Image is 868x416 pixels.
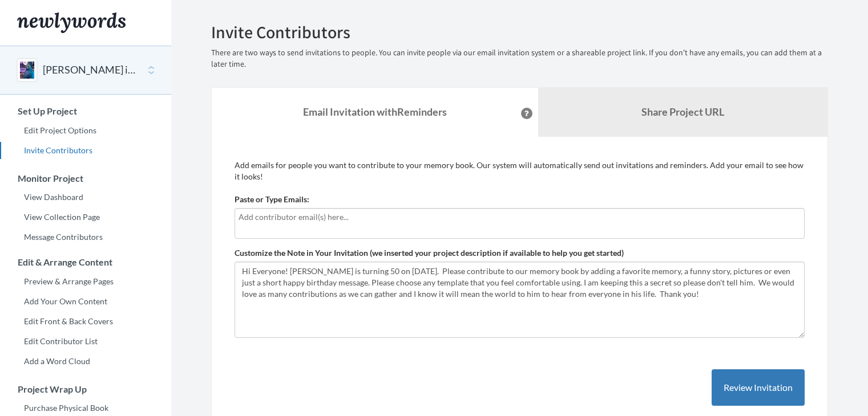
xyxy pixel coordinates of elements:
label: Customize the Note in Your Invitation (we inserted your project description if available to help ... [235,247,624,259]
button: Review Invitation [712,369,805,406]
h3: Monitor Project [1,173,171,183]
h3: Project Wrap Up [1,384,171,394]
textarea: Hi Everyone! [PERSON_NAME] is turning 50 on [DATE]. Please contribute to our memory book by addin... [235,262,805,338]
p: Add emails for people you want to contribute to your memory book. Our system will automatically s... [235,160,805,182]
label: Paste or Type Emails: [235,194,309,205]
h3: Edit & Arrange Content [1,257,171,267]
img: Newlywords logo [17,13,126,33]
h3: Set Up Project [1,106,171,116]
b: Share Project URL [641,105,724,118]
h2: Invite Contributors [211,23,828,42]
button: [PERSON_NAME] is 50! [43,63,135,78]
strong: Email Invitation with Reminders [303,105,447,118]
input: Add contributor email(s) here... [239,211,801,223]
p: There are two ways to send invitations to people. You can invite people via our email invitation ... [211,47,828,70]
